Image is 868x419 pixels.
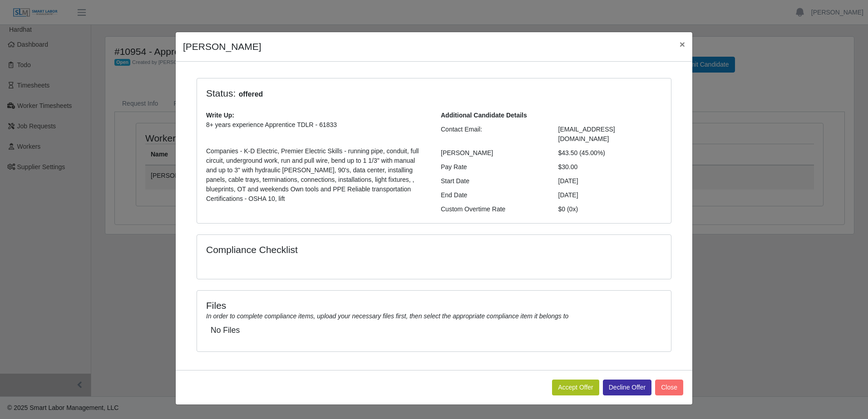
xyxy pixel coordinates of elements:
[552,380,599,395] button: Accept Offer
[434,176,552,186] div: Start Date
[434,190,552,200] div: End Date
[206,244,505,255] h4: Compliance Checklist
[558,126,615,142] span: [EMAIL_ADDRESS][DOMAIN_NAME]
[206,312,568,320] i: In order to complete compliance items, upload your necessary files first, then select the appropr...
[672,32,692,56] button: Close
[183,39,261,54] h4: [PERSON_NAME]
[206,300,662,311] h4: Files
[206,120,427,204] p: 8+ years experience Apprentice TDLR - 61833 Companies - K-D Electric, Premier Electric Skills - r...
[211,326,657,335] h5: No Files
[441,112,527,119] b: Additional Candidate Details
[206,88,545,100] h4: Status:
[558,191,578,199] span: [DATE]
[558,205,578,213] span: $0 (0x)
[603,380,651,395] button: Decline Offer
[434,162,552,172] div: Pay Rate
[206,112,234,119] b: Write Up:
[655,380,683,395] button: Close
[552,176,669,186] div: [DATE]
[434,125,552,144] div: Contact Email:
[552,148,669,158] div: $43.50 (45.00%)
[236,89,266,100] span: offered
[552,162,669,172] div: $30.00
[434,148,552,158] div: [PERSON_NAME]
[434,205,552,214] div: Custom Overtime Rate
[680,39,685,49] span: ×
